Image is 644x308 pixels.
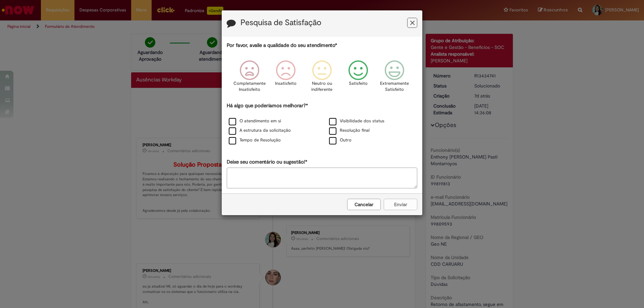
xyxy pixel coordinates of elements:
[349,80,368,87] p: Satisfeito
[305,55,339,101] div: Neutro ou indiferente
[240,18,321,27] label: Pesquisa de Satisfação
[329,127,370,134] label: Resolução final
[329,118,384,124] label: Visibilidade dos status
[329,137,352,143] label: Outro
[227,159,307,166] label: Deixe seu comentário ou sugestão!*
[229,137,281,143] label: Tempo de Resolução
[227,102,417,145] div: Há algo que poderíamos melhorar?*
[347,199,381,210] button: Cancelar
[227,42,337,49] label: Por favor, avalie a qualidade do seu atendimento*
[310,80,334,93] p: Neutro ou indiferente
[275,80,297,87] p: Insatisfeito
[341,55,375,101] div: Satisfeito
[232,55,266,101] div: Completamente Insatisfeito
[269,55,303,101] div: Insatisfeito
[380,80,409,93] p: Extremamente Satisfeito
[233,80,266,93] p: Completamente Insatisfeito
[377,55,412,101] div: Extremamente Satisfeito
[229,118,281,124] label: O atendimento em si
[229,127,291,134] label: A estrutura da solicitação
